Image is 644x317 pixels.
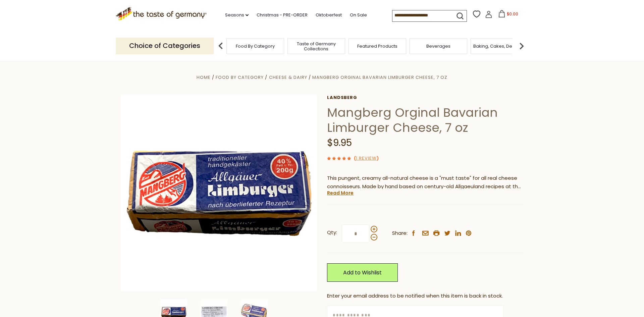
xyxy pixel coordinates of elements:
[236,44,275,49] a: Food By Category
[121,95,317,291] img: Mangberg Orginal Bavarian Limburger Cheese, 7 oz
[515,39,528,53] img: next arrow
[214,39,227,53] img: previous arrow
[354,155,379,161] span: ( )
[342,224,369,243] input: Qty:
[473,44,525,49] a: Baking, Cakes, Desserts
[269,74,307,81] a: Cheese & Dairy
[426,44,450,49] a: Beverages
[507,11,518,17] span: $0.00
[327,190,354,196] a: Read More
[356,155,377,162] a: 1 Review
[392,229,408,237] span: Share:
[327,174,523,191] p: This pungent, creamy all-natural cheese is a "must taste" for all real cheese connoisseurs. Made ...
[494,10,522,20] button: $0.00
[327,95,523,100] a: Landsberg
[289,41,343,51] a: Taste of Germany Collections
[327,136,352,149] span: $9.95
[357,44,397,49] a: Featured Products
[350,11,367,19] a: On Sale
[225,11,249,19] a: Seasons
[327,105,523,135] h1: Mangberg Orginal Bavarian Limburger Cheese, 7 oz
[312,74,447,81] a: Mangberg Orginal Bavarian Limburger Cheese, 7 oz
[197,74,211,81] a: Home
[327,228,337,237] strong: Qty:
[257,11,308,19] a: Christmas - PRE-ORDER
[327,263,398,282] a: Add to Wishlist
[316,11,342,19] a: Oktoberfest
[327,292,523,300] div: Enter your email address to be notified when this item is back in stock.
[116,38,214,54] p: Choice of Categories
[216,74,264,81] a: Food By Category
